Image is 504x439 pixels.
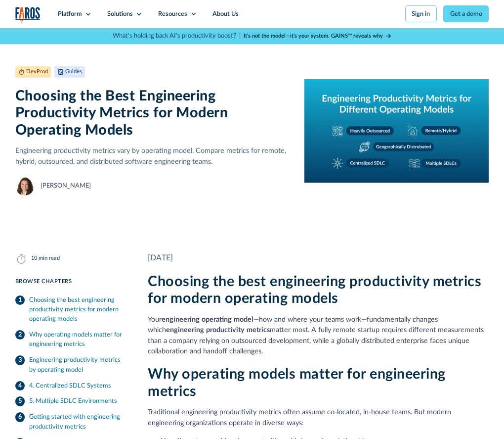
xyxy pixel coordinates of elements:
[15,378,129,393] a: 4. Centralized SDLC Systems
[148,366,489,400] h2: Why operating models matter for engineering metrics
[148,314,489,357] p: Your —how and where your teams work—fundamentally changes which matter most. A fully remote start...
[31,254,37,263] div: 10
[148,407,489,428] p: Traditional engineering productivity metrics often assume co-located, in-house teams. But modern ...
[15,292,129,327] a: Choosing the best engineering productivity metrics for modern operating models
[162,316,253,323] strong: engineering operating model
[148,252,489,264] div: [DATE]
[405,5,437,22] a: Sign in
[15,327,129,352] a: Why operating models matter for engineering metrics
[15,7,41,23] a: home
[29,330,128,349] div: Why operating models matter for engineering metrics
[65,68,82,76] div: Guides
[244,33,383,39] strong: It’s not the model—it’s your system. GAINS™ reveals why
[15,88,292,140] h1: Choosing the Best Engineering Productivity Metrics for Modern Operating Models
[15,7,41,23] img: Logo of the analytics and reporting company Faros.
[58,9,82,19] div: Platform
[26,68,48,76] div: DevProd
[15,176,34,195] img: Neely Dunlap
[15,278,129,286] div: Browse Chapters
[39,254,60,263] div: min read
[41,181,91,191] div: [PERSON_NAME]
[15,146,292,167] p: Engineering productivity metrics vary by operating model. Compare metrics for remote, hybrid, out...
[113,31,241,41] p: What's holding back AI's productivity boost? |
[443,5,489,22] a: Get a demo
[29,295,128,324] div: Choosing the best engineering productivity metrics for modern operating models
[158,9,187,19] div: Resources
[244,32,392,41] a: It’s not the model—it’s your system. GAINS™ reveals why
[107,9,133,19] div: Solutions
[29,381,111,390] div: 4. Centralized SDLC Systems
[29,355,128,374] div: Engineering productivity metrics by operating model
[15,352,129,378] a: Engineering productivity metrics by operating model
[15,409,129,435] a: Getting started with engineering productivity metrics
[15,393,129,409] a: 5. Multiple SDLC Environments
[304,66,489,195] img: Graphic titled 'Engineering productivity metrics for different operating models' showing five mod...
[29,412,128,431] div: Getting started with engineering productivity metrics
[29,396,117,406] div: 5. Multiple SDLC Environments
[148,274,489,308] h2: Choosing the best engineering productivity metrics for modern operating models
[166,326,270,334] strong: engineering productivity metrics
